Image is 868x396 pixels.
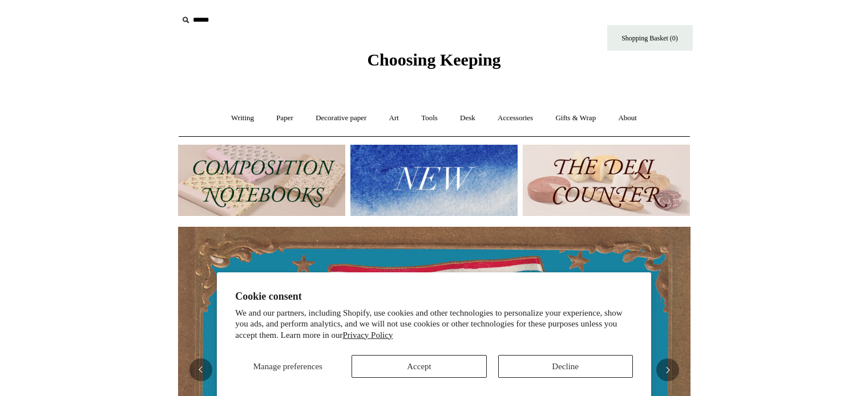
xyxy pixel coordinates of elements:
img: The Deli Counter [523,145,690,216]
p: We and our partners, including Shopify, use cookies and other technologies to personalize your ex... [235,308,633,341]
a: Gifts & Wrap [545,103,606,133]
a: Shopping Basket (0) [607,25,693,51]
a: Paper [266,103,304,133]
span: Choosing Keeping [367,50,500,69]
a: Desk [450,103,486,133]
a: Tools [411,103,448,133]
h2: Cookie consent [235,291,633,303]
button: Previous [189,358,212,381]
a: Choosing Keeping [367,59,500,67]
img: 202302 Composition ledgers.jpg__PID:69722ee6-fa44-49dd-a067-31375e5d54ec [178,145,345,216]
a: Accessories [487,103,543,133]
a: Decorative paper [305,103,377,133]
button: Manage preferences [235,355,340,378]
button: Next [656,358,679,381]
a: Privacy Policy [343,330,393,340]
a: Writing [221,103,264,133]
button: Decline [498,355,633,378]
button: Accept [352,355,486,378]
a: About [608,103,647,133]
span: Manage preferences [253,362,322,371]
a: Art [379,103,409,133]
img: New.jpg__PID:f73bdf93-380a-4a35-bcfe-7823039498e1 [350,145,518,216]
